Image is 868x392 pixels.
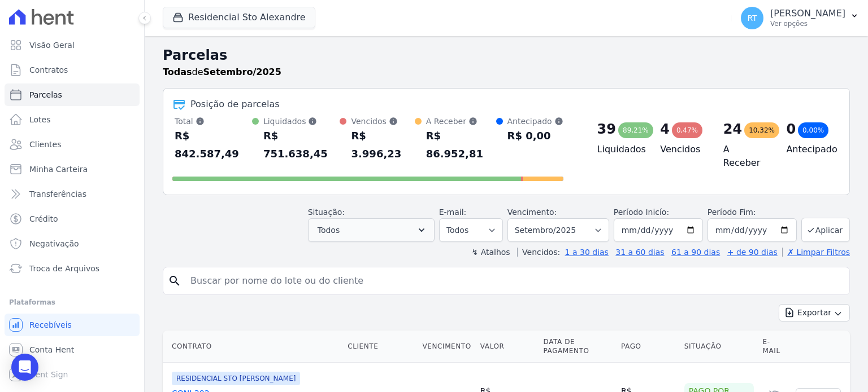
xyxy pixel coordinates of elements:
[29,319,72,331] span: Recebíveis
[11,354,38,381] div: Open Intercom Messenger
[5,257,140,280] a: Troca de Arquivos
[747,14,757,22] span: RT
[29,344,74,355] span: Conta Hent
[29,164,88,175] span: Minha Carteira
[29,114,51,125] span: Lotes
[5,34,140,56] a: Visão Geral
[29,139,61,150] span: Clientes
[5,183,140,205] a: Transferências
[770,8,845,19] p: [PERSON_NAME]
[732,2,868,34] button: RT [PERSON_NAME] Ver opções
[5,338,140,361] a: Conta Hent
[29,39,75,51] span: Visão Geral
[5,133,140,156] a: Clientes
[5,108,140,131] a: Lotes
[5,158,140,180] a: Minha Carteira
[29,238,79,249] span: Negativação
[5,314,140,336] a: Recebíveis
[163,7,315,28] button: Residencial Sto Alexandre
[5,208,140,230] a: Crédito
[5,83,140,106] a: Parcelas
[29,188,86,200] span: Transferências
[770,19,845,28] p: Ver opções
[5,59,140,81] a: Contratos
[9,296,135,309] div: Plataformas
[29,64,68,76] span: Contratos
[29,213,58,224] span: Crédito
[29,89,62,100] span: Parcelas
[29,263,99,274] span: Troca de Arquivos
[5,232,140,255] a: Negativação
